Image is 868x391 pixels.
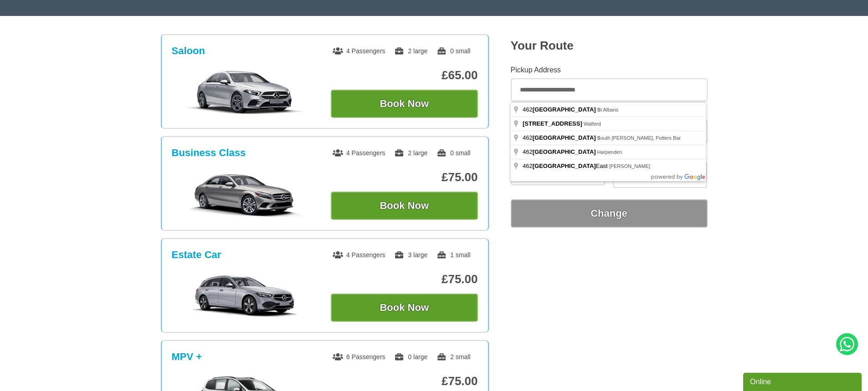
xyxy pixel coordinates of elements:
[609,163,650,169] span: [PERSON_NAME]
[533,106,596,113] span: [GEOGRAPHIC_DATA]
[331,374,478,388] p: £75.00
[172,249,221,261] h3: Estate Car
[331,68,478,82] p: £65.00
[331,170,478,184] p: £75.00
[597,107,618,112] span: t Albans
[394,251,427,259] span: 3 large
[333,47,385,55] span: 4 Passengers
[533,162,596,169] span: [GEOGRAPHIC_DATA]
[437,149,470,157] span: 0 small
[394,47,427,55] span: 2 large
[533,134,596,141] span: [GEOGRAPHIC_DATA]
[172,351,202,363] h3: MPV +
[437,353,470,361] span: 2 small
[437,251,470,259] span: 1 small
[333,353,385,361] span: 6 Passengers
[597,135,681,141] span: outh [PERSON_NAME], Potters Bar
[523,148,597,155] span: 462
[176,274,313,319] img: Estate Car
[523,162,609,169] span: 462 East
[176,70,313,115] img: Saloon
[523,134,597,141] span: 462
[597,107,601,112] span: S
[394,149,427,157] span: 2 large
[597,135,601,141] span: S
[511,39,708,53] h2: Your Route
[597,149,622,155] span: Harpenden
[511,199,708,228] button: Change
[331,90,478,118] button: Book Now
[437,47,470,55] span: 0 small
[511,66,708,74] label: Pickup Address
[172,147,246,159] h3: Business Class
[331,294,478,322] button: Book Now
[176,172,313,217] img: Business Class
[331,272,478,286] p: £75.00
[533,148,596,155] span: [GEOGRAPHIC_DATA]
[584,121,601,127] span: Watford
[333,251,385,259] span: 4 Passengers
[394,353,427,361] span: 0 large
[523,120,582,127] span: [STREET_ADDRESS]
[172,45,205,57] h3: Saloon
[743,371,863,391] iframe: chat widget
[523,106,597,113] span: 462
[333,149,385,157] span: 4 Passengers
[331,192,478,220] button: Book Now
